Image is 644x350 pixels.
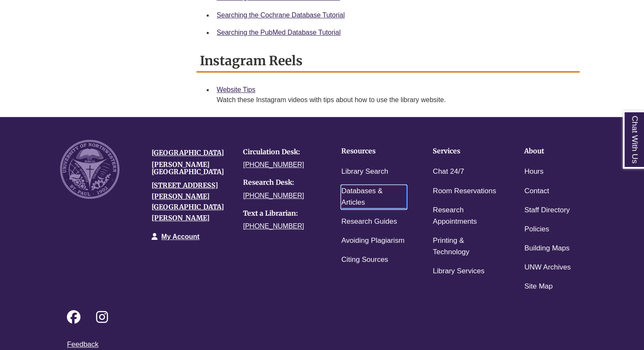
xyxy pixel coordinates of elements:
a: Avoiding Plagiarism [341,235,404,247]
a: Back to Top [610,156,642,167]
h4: Circulation Desk: [243,148,322,156]
a: [GEOGRAPHIC_DATA] [152,148,224,157]
a: Research Appointments [433,204,498,228]
div: Watch these Instagram videos with tips about how to use the library website. [217,95,573,105]
a: Feedback [67,340,99,348]
h4: About [524,147,589,155]
img: UNW seal [60,140,119,199]
a: [STREET_ADDRESS][PERSON_NAME][GEOGRAPHIC_DATA][PERSON_NAME] [152,181,224,222]
i: Follow on Facebook [67,310,80,324]
a: My Account [161,233,199,240]
a: Contact [524,185,549,197]
a: Building Maps [524,242,569,255]
a: Databases & Articles [341,185,406,209]
a: Citing Sources [341,254,388,266]
h4: Research Desk: [243,179,322,186]
a: Searching the Cochrane Database Tutorial [217,11,345,19]
a: Library Services [433,265,484,278]
a: Room Reservations [433,185,496,197]
a: Website Tips [217,86,255,93]
a: Staff Directory [524,204,569,217]
h4: Resources [341,147,406,155]
i: Follow on Instagram [96,310,108,324]
h2: Instagram Reels [196,50,580,72]
a: Hours [524,166,543,178]
a: UNW Archives [524,261,571,274]
h4: Text a Librarian: [243,210,322,217]
a: [PHONE_NUMBER] [243,161,304,168]
h4: [PERSON_NAME][GEOGRAPHIC_DATA] [152,161,230,176]
a: Printing & Technology [433,235,498,258]
a: Research Guides [341,216,397,228]
a: Chat 24/7 [433,166,464,178]
a: [PHONE_NUMBER] [243,192,304,199]
a: Library Search [341,166,388,178]
a: Searching the PubMed Database Tutorial [217,29,341,36]
a: Policies [524,223,549,236]
a: Site Map [524,281,553,293]
a: [PHONE_NUMBER] [243,222,304,230]
h4: Services [433,147,498,155]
